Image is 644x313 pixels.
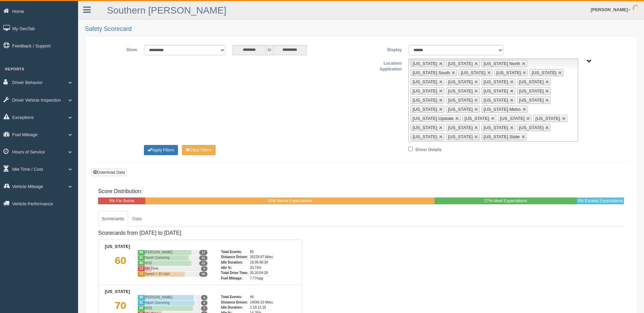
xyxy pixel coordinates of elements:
[137,250,145,255] div: 86
[448,79,473,84] span: [US_STATE]
[484,199,527,203] span: 27% Meet Expectations
[201,300,207,306] span: 4
[464,116,489,121] span: [US_STATE]
[137,295,145,300] div: 90
[201,266,207,271] span: 0
[496,70,521,75] span: [US_STATE]
[221,250,248,255] div: Total Events:
[91,169,127,176] button: Download Data
[412,61,437,66] span: [US_STATE]
[412,70,450,75] span: [US_STATE] South
[201,295,207,300] span: 4
[448,88,473,93] span: [US_STATE]
[96,45,141,53] label: Show
[519,88,544,93] span: [US_STATE]
[105,289,130,294] b: [US_STATE]
[98,211,128,227] a: Scorecards
[137,271,145,277] div: 74
[268,199,312,203] span: 55% Below Expectations
[105,244,130,249] b: [US_STATE]
[250,250,273,255] div: 85
[250,300,273,305] div: 14596.33 Miles
[412,116,454,121] span: [US_STATE] Upstate
[483,88,508,93] span: [US_STATE]
[199,261,207,266] span: 12
[199,250,207,255] span: 17
[519,79,544,84] span: [US_STATE]
[519,125,544,130] span: [US_STATE]
[129,211,145,227] a: Data
[412,98,437,103] span: [US_STATE]
[182,145,216,155] button: Change Filter Options
[104,250,137,281] div: 60
[201,306,207,311] span: 7
[250,265,273,271] div: 33.73%
[137,266,145,271] div: 13
[137,255,145,260] div: 81
[483,98,508,103] span: [US_STATE]
[137,306,145,311] div: 89
[98,230,302,236] h4: Scorecards from [DATE] to [DATE]
[250,260,273,265] div: 18.05:48:39
[250,295,273,300] div: 46
[578,199,623,203] span: 9% Exceed Expectations
[137,260,145,266] div: 86
[250,305,273,310] div: 2.19:12:16
[500,116,525,121] span: [US_STATE]
[412,88,437,93] span: [US_STATE]
[266,45,273,55] span: to
[250,276,273,281] div: 7.77mpg
[109,199,134,210] span: 9% Far Below Expectations
[412,125,437,130] span: [US_STATE]
[483,79,508,84] span: [US_STATE]
[221,265,248,271] div: Idle %:
[448,61,473,66] span: [US_STATE]
[221,276,248,281] div: Fuel Mileage:
[535,116,560,121] span: [US_STATE]
[412,79,437,84] span: [US_STATE]
[483,61,520,66] span: [US_STATE] North
[448,134,473,139] span: [US_STATE]
[199,255,207,260] span: 21
[221,295,248,300] div: Total Events:
[221,300,248,305] div: Distance Driven:
[448,98,473,103] span: [US_STATE]
[483,134,519,139] span: [US_STATE] State
[412,134,437,139] span: [US_STATE]
[250,270,273,276] div: 35.20:04:28
[221,270,248,276] div: Total Drive Time:
[98,188,624,194] h4: Score Distribution:
[199,272,207,277] span: 35
[532,70,556,75] span: [US_STATE]
[483,107,520,112] span: [US_STATE] Metro
[412,107,437,112] span: [US_STATE]
[448,107,473,112] span: [US_STATE]
[483,125,508,130] span: [US_STATE]
[361,45,405,53] label: Display
[221,260,248,265] div: Idle Duration:
[221,254,248,260] div: Distance Driven:
[221,305,248,310] div: Idle Duration:
[361,59,405,72] label: Location/ Application
[519,98,544,103] span: [US_STATE]
[144,145,178,155] button: Change Filter Options
[137,300,145,306] div: 91
[85,26,637,33] h2: Safety Scorecard
[461,70,485,75] span: [US_STATE]
[416,145,442,153] label: Driver Details
[250,254,273,260] div: 26229.87 Miles
[107,5,226,16] a: Southern [PERSON_NAME]
[448,125,473,130] span: [US_STATE]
